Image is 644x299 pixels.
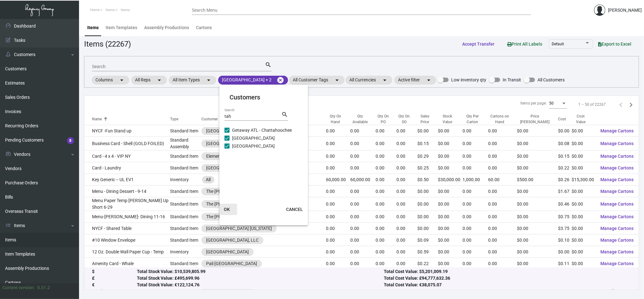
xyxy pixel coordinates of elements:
button: CANCEL [281,204,308,215]
span: [GEOGRAPHIC_DATA] [232,134,275,142]
div: Current version: [3,284,35,291]
mat-icon: search [281,111,288,118]
span: CANCEL [286,207,303,212]
button: OK [217,204,237,215]
span: [GEOGRAPHIC_DATA] [232,142,275,150]
div: 0.51.2 [37,284,50,291]
span: OK [224,207,230,212]
span: Getaway ATL - Chattahoochee [232,126,292,134]
mat-card-title: Customers [230,92,298,102]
